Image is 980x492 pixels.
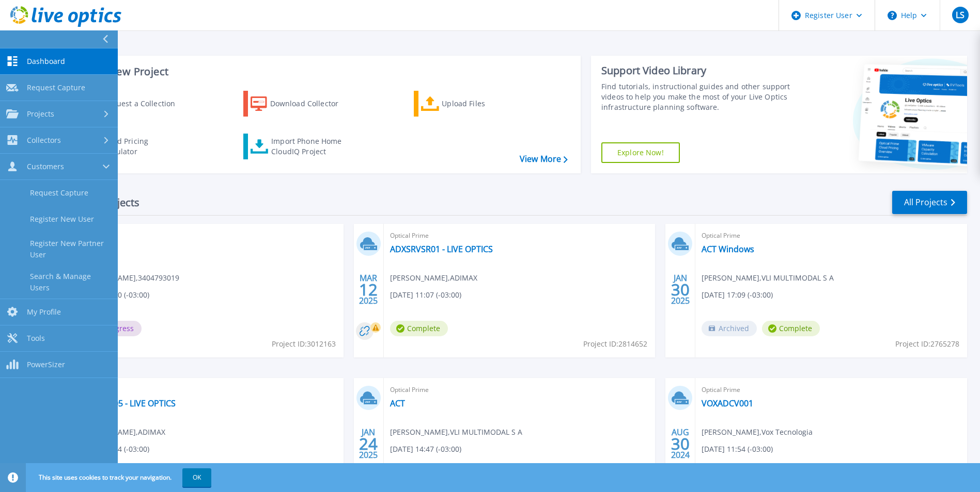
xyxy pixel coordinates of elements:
a: ACT [390,398,405,408]
span: Request Capture [27,83,85,92]
span: [PERSON_NAME] , VLI MULTIMODAL S A [390,427,522,438]
span: Complete [762,321,820,336]
span: Project ID: 2814652 [583,338,647,350]
a: ADXSRV005 - LIVE OPTICS [78,398,176,408]
a: All Projects [892,191,967,214]
div: Upload Files [442,93,524,114]
a: Download Collector [243,91,359,117]
button: OK [182,468,211,487]
div: Cloud Pricing Calculator [101,136,184,157]
span: [DATE] 17:09 (-03:00) [702,289,773,301]
div: JAN 2025 [359,425,378,463]
a: VOXADCV001 [702,398,753,408]
span: Optical Prime [390,230,649,241]
span: Archived [702,321,757,336]
span: [DATE] 11:07 (-03:00) [390,289,461,301]
span: [PERSON_NAME] , VLI MULTIMODAL S A [702,272,834,284]
div: Download Collector [270,93,353,114]
span: LS [956,11,965,19]
a: ACT Windows [702,244,754,254]
a: ADXSRVSR01 - LIVE OPTICS [390,244,493,254]
span: [PERSON_NAME] , Vox Tecnologia [702,427,813,438]
a: View More [520,154,568,164]
span: Projects [27,109,54,119]
span: Customers [27,162,64,171]
div: AUG 2024 [671,425,690,463]
a: Cloud Pricing Calculator [73,134,189,159]
a: Upload Files [414,91,529,117]
span: [PERSON_NAME] , ADIMAX [78,427,165,438]
span: PowerSizer [27,360,65,369]
span: [DATE] 14:47 (-03:00) [390,444,461,455]
div: Request a Collection [103,93,185,114]
span: [PERSON_NAME] , 3404793019 [78,272,179,284]
a: Explore Now! [601,142,680,163]
div: Import Phone Home CloudIQ Project [271,136,352,157]
div: JAN 2025 [671,271,690,308]
h3: Start a New Project [73,66,567,77]
span: Optical Prime [78,384,337,396]
span: 30 [671,285,690,294]
div: Find tutorials, instructional guides and other support videos to help you make the most of your L... [601,81,793,112]
a: Request a Collection [73,91,189,117]
span: Project ID: 3012163 [272,338,336,350]
span: Optical Prime [702,230,961,241]
span: Complete [390,321,448,336]
span: Project ID: 2765278 [895,338,959,350]
span: Optical Prime [702,384,961,396]
span: 12 [359,285,378,294]
span: Dashboard [27,57,65,66]
span: 24 [359,439,378,448]
span: My Profile [27,307,61,317]
span: Optical Prime [78,230,337,241]
span: This site uses cookies to track your navigation. [28,468,211,487]
span: [PERSON_NAME] , ADIMAX [390,272,477,284]
span: Optical Prime [390,384,649,396]
div: Support Video Library [601,64,793,77]
span: 30 [671,439,690,448]
span: Tools [27,334,45,343]
div: MAR 2025 [359,271,378,308]
span: [DATE] 11:54 (-03:00) [702,444,773,455]
span: Collectors [27,136,61,145]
